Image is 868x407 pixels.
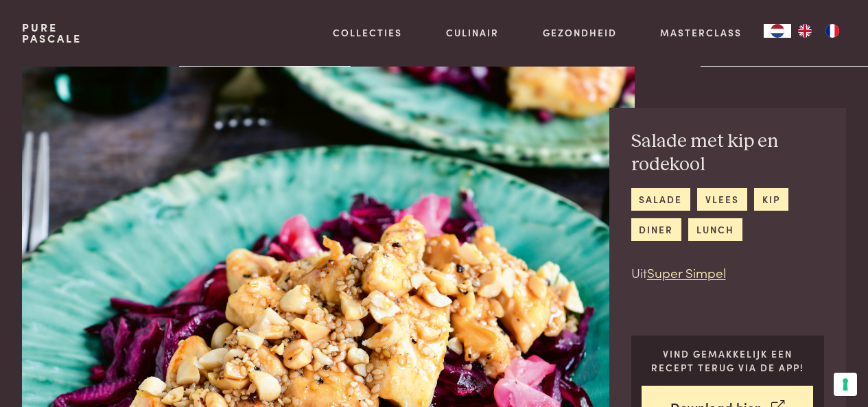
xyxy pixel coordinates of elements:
a: NL [764,24,791,38]
a: Collecties [333,25,402,40]
a: FR [819,24,846,38]
a: kip [754,188,788,211]
a: Super Simpel [647,263,726,281]
a: Masterclass [660,25,742,40]
a: vlees [697,188,747,211]
h2: Salade met kip en rodekool [631,130,825,177]
p: Uit [631,263,825,283]
button: Uw voorkeuren voor toestemming voor trackingtechnologieën [834,373,857,396]
a: PurePascale [22,22,82,44]
a: EN [791,24,819,38]
p: Vind gemakkelijk een recept terug via de app! [642,347,813,375]
a: Gezondheid [543,25,617,40]
a: salade [631,188,690,211]
ul: Language list [791,24,846,38]
a: Culinair [446,25,499,40]
aside: Language selected: Nederlands [764,24,846,38]
a: lunch [688,218,742,241]
a: diner [631,218,681,241]
div: Language [764,24,791,38]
